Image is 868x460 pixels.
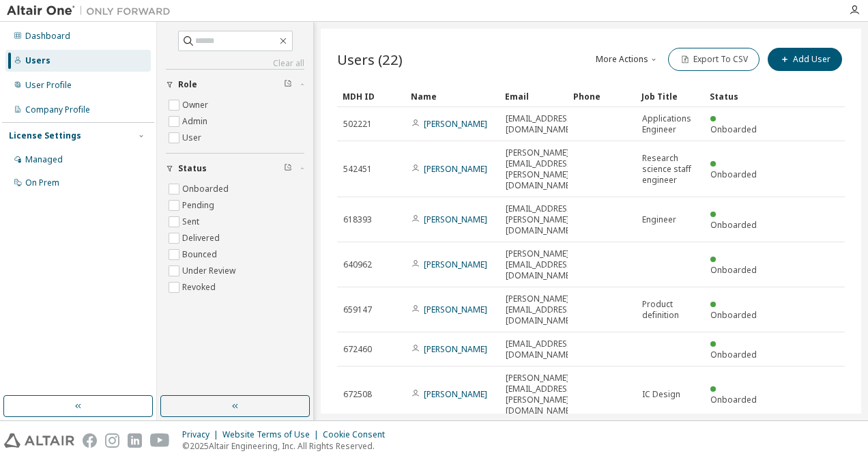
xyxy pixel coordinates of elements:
label: Revoked [182,279,218,296]
span: Onboarded [710,169,757,180]
span: 618393 [343,214,372,225]
a: Clear all [166,58,304,69]
div: Website Terms of Use [222,429,323,440]
span: 659147 [343,304,372,315]
button: More Actions [594,48,660,71]
label: Admin [182,113,210,130]
span: [EMAIL_ADDRESS][PERSON_NAME][DOMAIN_NAME] [506,203,575,236]
button: Export To CSV [668,48,759,71]
p: © 2025 Altair Engineering, Inc. All Rights Reserved. [182,440,393,452]
span: [PERSON_NAME][EMAIL_ADDRESS][DOMAIN_NAME] [506,293,575,326]
span: [PERSON_NAME][EMAIL_ADDRESS][PERSON_NAME][DOMAIN_NAME] [506,373,575,416]
div: Managed [25,154,63,165]
div: Company Profile [25,104,90,115]
span: Product definition [642,299,698,321]
div: Email [505,85,562,107]
img: linkedin.svg [128,433,142,448]
button: Add User [768,48,842,71]
span: Role [178,79,197,90]
a: [PERSON_NAME] [424,214,487,225]
a: [PERSON_NAME] [424,118,487,130]
label: Sent [182,214,202,230]
img: instagram.svg [105,433,119,448]
a: [PERSON_NAME] [424,259,487,270]
div: Dashboard [25,31,70,42]
span: Onboarded [710,264,757,276]
label: Bounced [182,246,220,263]
span: Clear filter [284,79,292,90]
a: [PERSON_NAME] [424,163,487,175]
span: IC Design [642,389,680,400]
img: youtube.svg [150,433,170,448]
div: User Profile [25,80,72,91]
div: Users [25,55,50,66]
span: [PERSON_NAME][EMAIL_ADDRESS][PERSON_NAME][DOMAIN_NAME] [506,147,575,191]
div: Cookie Consent [323,429,393,440]
span: [PERSON_NAME][EMAIL_ADDRESS][DOMAIN_NAME] [506,248,575,281]
span: 672460 [343,344,372,355]
div: MDH ID [343,85,400,107]
span: [EMAIL_ADDRESS][DOMAIN_NAME] [506,339,575,360]
span: Users (22) [337,50,403,69]
a: [PERSON_NAME] [424,343,487,355]
label: Under Review [182,263,238,279]
span: Onboarded [710,394,757,405]
label: Pending [182,197,217,214]
button: Status [166,154,304,184]
span: 542451 [343,164,372,175]
div: Job Title [641,85,699,107]
div: Name [411,85,494,107]
label: User [182,130,204,146]
span: Status [178,163,207,174]
span: Applications Engineer [642,113,698,135]
label: Owner [182,97,211,113]
span: Onboarded [710,219,757,231]
div: License Settings [9,130,81,141]
img: facebook.svg [83,433,97,448]
div: Privacy [182,429,222,440]
button: Role [166,70,304,100]
span: Onboarded [710,309,757,321]
span: Onboarded [710,124,757,135]
div: On Prem [25,177,59,188]
a: [PERSON_NAME] [424,304,487,315]
img: Altair One [7,4,177,18]
img: altair_logo.svg [4,433,74,448]
a: [PERSON_NAME] [424,388,487,400]
span: Onboarded [710,349,757,360]
div: Phone [573,85,631,107]
span: 640962 [343,259,372,270]
span: 672508 [343,389,372,400]
span: Engineer [642,214,676,225]
div: Status [710,85,767,107]
label: Onboarded [182,181,231,197]
span: Research science staff engineer [642,153,698,186]
span: Clear filter [284,163,292,174]
span: 502221 [343,119,372,130]
label: Delivered [182,230,222,246]
span: [EMAIL_ADDRESS][DOMAIN_NAME] [506,113,575,135]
